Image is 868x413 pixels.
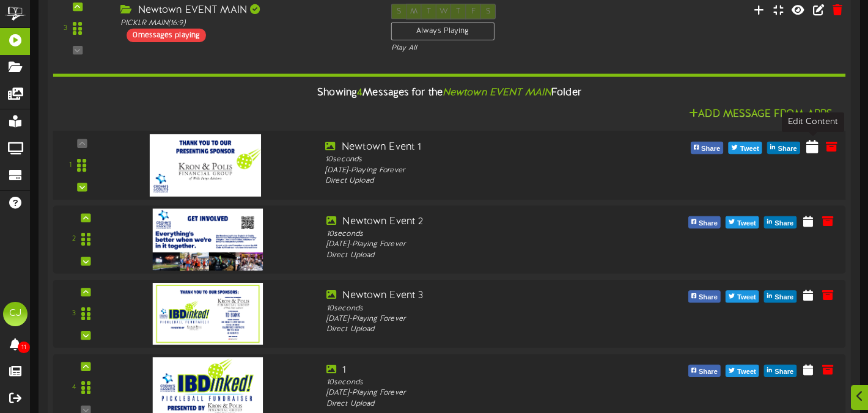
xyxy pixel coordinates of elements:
div: Newtown EVENT MAIN [120,4,372,18]
button: Add Message From Apps [685,107,836,122]
button: Share [764,216,796,228]
div: [DATE] - Playing Forever [326,239,638,250]
button: Tweet [726,365,759,377]
span: Share [772,217,796,230]
span: Share [696,217,720,230]
div: 10 seconds [326,304,638,314]
button: Share [688,291,721,303]
span: Tweet [735,365,759,379]
div: Direct Upload [325,176,640,187]
span: Share [696,365,720,379]
i: Newtown EVENT MAIN [443,87,551,98]
div: [DATE] - Playing Forever [325,166,640,177]
span: Tweet [735,217,759,230]
div: Direct Upload [326,250,638,261]
div: [DATE] - Playing Forever [326,314,638,324]
button: Share [688,216,721,228]
div: 10 seconds [325,155,640,166]
span: Share [699,142,723,156]
div: Newtown Event 3 [326,289,638,303]
div: 0 messages playing [127,29,206,42]
img: 175f64aa-86eb-4558-9801-913db035121e.png [153,209,263,271]
button: Share [767,142,800,154]
div: Showing Messages for the Folder [43,80,855,106]
img: 641697e8-a498-455a-be45-383da6b5e053.png [153,283,263,345]
div: 10 seconds [326,378,638,388]
span: Share [696,291,720,305]
div: 1 [326,364,638,378]
div: Direct Upload [326,399,638,409]
button: Tweet [726,216,759,228]
span: Share [772,291,796,305]
div: 10 seconds [326,229,638,239]
button: Share [764,291,796,303]
div: Newtown Event 2 [326,215,638,229]
button: Share [688,365,721,377]
div: PICKLR MAIN ( 16:9 ) [120,18,372,29]
div: Play All [391,43,575,54]
span: Share [772,365,796,379]
span: 4 [357,87,362,98]
div: Always Playing [391,23,495,41]
span: Share [775,142,799,156]
div: CJ [3,302,28,326]
button: Tweet [729,142,762,154]
span: 11 [18,342,30,353]
div: Newtown Event 1 [325,141,640,155]
span: Tweet [738,142,762,156]
span: Tweet [735,291,759,305]
button: Tweet [726,291,759,303]
button: Share [764,365,796,377]
button: Share [691,142,724,154]
div: Direct Upload [326,324,638,335]
div: [DATE] - Playing Forever [326,388,638,398]
img: 3e953029-f32d-45f1-9d4c-65b37ecfd47b.png [150,134,261,197]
